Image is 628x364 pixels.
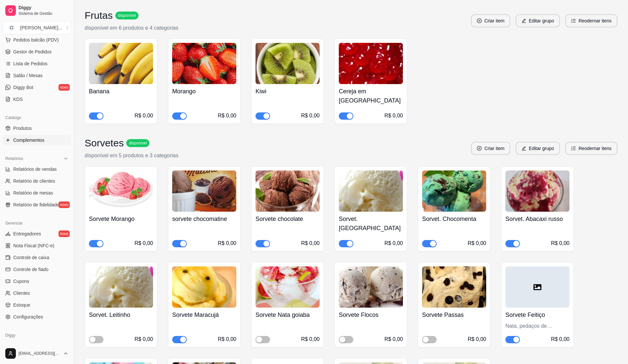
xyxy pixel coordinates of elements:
div: R$ 0,00 [384,239,403,247]
div: Catálogo [3,112,71,123]
span: Nota Fiscal (NFC-e) [13,242,54,249]
h4: Cereja em [GEOGRAPHIC_DATA] [339,87,403,105]
div: R$ 0,00 [301,112,320,120]
div: R$ 0,00 [551,239,569,247]
h4: Sorvete Flocos [339,310,403,319]
span: edit [522,18,526,23]
a: Relatório de mesas [3,188,71,198]
h4: Sorvet. Abacaxi russo [505,214,569,224]
h4: Sorvet. [GEOGRAPHIC_DATA] [339,214,403,233]
span: Lista de Pedidos [13,60,48,67]
span: Planos [13,343,27,349]
span: Diggy [19,5,68,11]
span: ordered-list [571,18,576,23]
button: plus-circleCriar item [471,142,510,155]
div: R$ 0,00 [551,335,569,343]
span: Estoque [13,302,30,308]
div: R$ 0,00 [301,335,320,343]
p: disponível em 6 produtos e 4 categorias [85,24,178,32]
div: R$ 0,00 [218,335,236,343]
span: Relatórios [5,156,23,161]
img: product-image [339,170,403,212]
a: Gestor de Pedidos [3,46,71,57]
a: Planos [3,341,71,351]
button: editEditar grupo [516,14,560,27]
span: Relatórios de vendas [13,166,57,172]
div: R$ 0,00 [135,239,153,247]
span: Relatório de fidelidade [13,201,59,208]
span: plus-circle [477,18,482,23]
a: Complementos [3,135,71,145]
button: ordered-listReodernar itens [565,142,617,155]
img: product-image [89,266,153,308]
span: Configurações [13,314,43,320]
a: Estoque [3,300,71,310]
a: Diggy Botnovo [3,82,71,93]
img: product-image [505,170,569,212]
a: Salão / Mesas [3,70,71,81]
h4: Sorvete Morango [89,214,153,224]
img: product-image [255,266,320,308]
span: [EMAIL_ADDRESS][DOMAIN_NAME] [19,351,60,356]
img: product-image [172,266,236,308]
span: O [8,24,15,31]
h4: sorvete chocomatine [172,214,236,224]
h4: Sorvete Maracujá [172,310,236,319]
a: Relatório de fidelidadenovo [3,199,71,210]
span: ordered-list [571,146,576,151]
span: Cupons [13,278,29,285]
div: R$ 0,00 [218,112,236,120]
div: Diggy [3,330,71,341]
div: Nata, pedaços de chocolate e cobertura de morango [505,322,569,330]
span: Gestor de Pedidos [13,48,52,55]
div: R$ 0,00 [384,112,403,120]
a: Lista de Pedidos [3,58,71,69]
a: DiggySistema de Gestão [3,3,71,18]
span: Salão / Mesas [13,72,43,79]
div: R$ 0,00 [468,335,486,343]
button: plus-circleCriar item [471,14,510,27]
h4: Sorvet. Chocomenta [422,214,486,224]
button: Select a team [3,21,71,34]
span: Complementos [13,137,44,143]
h4: Morango [172,87,236,96]
img: product-image [422,170,486,212]
h4: Banana [89,87,153,96]
a: Relatórios de vendas [3,164,71,174]
span: Relatório de clientes [13,178,55,184]
span: Controle de fiado [13,266,49,273]
a: Controle de caixa [3,252,71,263]
a: Controle de fiado [3,264,71,275]
a: Entregadoresnovo [3,228,71,239]
span: Produtos [13,125,32,132]
h4: Sorvete Passas [422,310,486,319]
span: Clientes [13,290,30,296]
span: Sistema de Gestão [19,11,68,16]
button: editEditar grupo [516,142,560,155]
a: Produtos [3,123,71,134]
span: Diggy Bot [13,84,33,91]
div: R$ 0,00 [468,239,486,247]
span: Controle de caixa [13,254,49,261]
span: disponível [117,13,137,18]
a: Clientes [3,288,71,298]
h4: Sorvete Feitiço [505,310,569,319]
div: R$ 0,00 [384,335,403,343]
p: disponível em 5 produtos e 3 categorias [85,152,178,160]
div: R$ 0,00 [218,239,236,247]
div: Gerenciar [3,218,71,228]
img: product-image [339,43,403,84]
span: disponível [128,140,148,146]
span: edit [522,146,526,151]
h4: Sorvete chocolate [255,214,320,224]
button: ordered-listReodernar itens [565,14,617,27]
span: Entregadores [13,230,41,237]
h4: Kiwi [255,87,320,96]
img: product-image [172,43,236,84]
img: product-image [339,266,403,308]
h3: Sorvetes [85,137,124,149]
img: product-image [255,170,320,212]
div: R$ 0,00 [135,112,153,120]
img: product-image [422,266,486,308]
h4: Sorvete Nata goiaba [255,310,320,319]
